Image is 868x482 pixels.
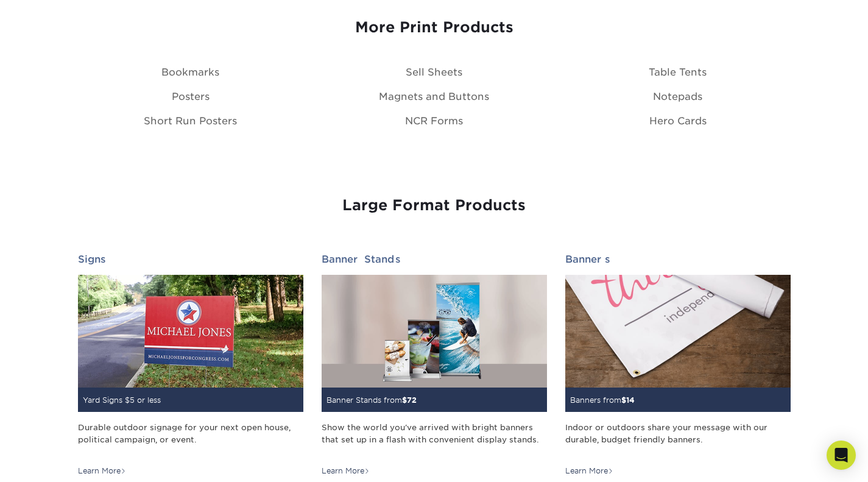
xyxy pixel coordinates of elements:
a: Banner Stands Banner Stands from$72 Show the world you've arrived with bright banners that set up... [322,253,547,477]
a: Banners Banners from$14 Indoor or outdoors share your message with our durable, budget friendly b... [565,253,791,477]
a: Hero Cards [649,115,707,127]
small: Banners from [570,395,635,405]
h3: Large Format Products [78,197,791,214]
a: NCR Forms [405,115,463,127]
a: Posters [172,91,210,102]
small: Yard Signs $5 or less [83,395,161,405]
img: Signs [78,275,303,388]
a: Sell Sheets [406,66,462,78]
div: Show the world you've arrived with bright banners that set up in a flash with convenient display ... [322,422,547,457]
img: Banners [565,275,791,388]
a: Magnets and Buttons [379,91,489,102]
div: Durable outdoor signage for your next open house, political campaign, or event. [78,422,303,457]
a: Short Run Posters [144,115,237,127]
h3: More Print Products [78,19,791,37]
img: Banner Stands [322,275,547,388]
div: Learn More [78,466,126,477]
h2: Banner Stands [322,253,547,265]
a: Bookmarks [161,66,219,78]
span: 14 [626,395,635,405]
small: Banner Stands from [326,395,417,405]
span: $ [621,395,626,405]
div: Open Intercom Messenger [827,441,856,470]
h2: Banners [565,253,791,265]
div: Learn More [322,466,370,477]
h2: Signs [78,253,303,265]
div: Learn More [565,466,613,477]
span: $ [402,395,407,405]
a: Signs Yard Signs $5 or less Durable outdoor signage for your next open house, political campaign,... [78,253,303,477]
a: Table Tents [649,66,707,78]
span: 72 [407,395,417,405]
div: Indoor or outdoors share your message with our durable, budget friendly banners. [565,422,791,457]
a: Notepads [653,91,702,102]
